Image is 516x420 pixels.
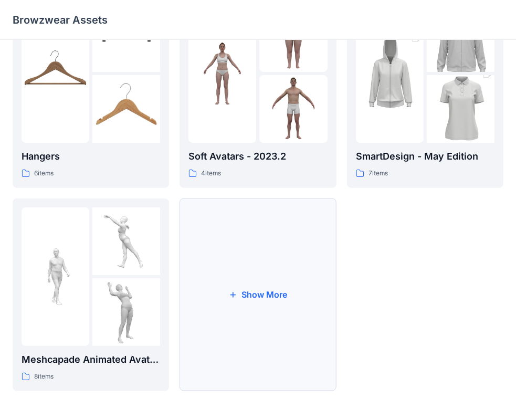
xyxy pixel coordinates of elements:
[188,149,327,164] p: Soft Avatars - 2023.2
[34,371,54,382] p: 8 items
[92,207,160,275] img: folder 2
[22,243,89,310] img: folder 1
[259,75,327,143] img: folder 3
[92,278,160,346] img: folder 3
[13,198,169,391] a: folder 1folder 2folder 3Meshcapade Animated Avatars8items
[13,13,108,27] p: Browzwear Assets
[427,58,494,160] img: folder 3
[22,149,160,164] p: Hangers
[201,168,221,179] p: 4 items
[180,198,336,391] button: Show More
[34,168,54,179] p: 6 items
[368,168,388,179] p: 7 items
[92,75,160,143] img: folder 3
[22,39,89,107] img: folder 1
[22,352,160,367] p: Meshcapade Animated Avatars
[356,23,424,124] img: folder 1
[356,149,494,164] p: SmartDesign - May Edition
[188,39,256,107] img: folder 1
